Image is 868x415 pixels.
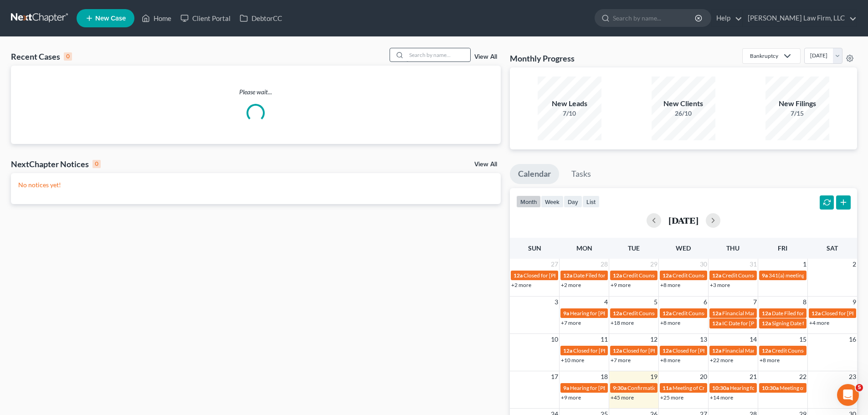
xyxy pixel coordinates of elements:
[712,347,721,354] span: 12a
[676,244,691,252] span: Wed
[802,259,807,270] span: 1
[749,334,758,345] span: 14
[852,297,857,307] span: 9
[563,310,569,317] span: 9a
[769,272,857,279] span: 341(a) meeting for [PERSON_NAME]
[511,282,531,288] a: +2 more
[663,384,672,391] span: 11a
[514,272,523,279] span: 12a
[726,244,740,252] span: Thu
[649,371,658,382] span: 19
[582,195,600,208] button: list
[712,320,721,327] span: 12a
[623,347,691,354] span: Closed for [PERSON_NAME]
[809,319,829,326] a: +4 more
[613,272,622,279] span: 12a
[92,160,101,168] div: 0
[749,371,758,382] span: 21
[663,347,672,354] span: 12a
[710,357,733,364] a: +22 more
[613,10,696,26] input: Search by name...
[235,10,287,26] a: DebtorCC
[663,310,672,317] span: 12a
[649,259,658,270] span: 29
[660,319,680,326] a: +8 more
[722,347,828,354] span: Financial Management for [PERSON_NAME]
[528,244,541,252] span: Sun
[611,319,634,326] a: +18 more
[699,334,708,345] span: 13
[710,394,733,401] a: +14 more
[660,394,683,401] a: +25 more
[772,320,853,327] span: Signing Date for [PERSON_NAME]
[762,347,771,354] span: 12a
[538,109,601,118] div: 7/10
[623,272,718,279] span: Credit Counseling for [PERSON_NAME]
[561,282,581,288] a: +2 more
[652,109,715,118] div: 26/10
[573,347,642,354] span: Closed for [PERSON_NAME]
[712,384,729,391] span: 10:30a
[406,48,470,61] input: Search by name...
[11,159,101,169] div: NextChapter Notices
[563,384,569,391] span: 9a
[703,297,708,307] span: 6
[516,195,541,208] button: month
[722,320,792,327] span: IC Date for [PERSON_NAME]
[550,371,559,382] span: 17
[772,310,848,317] span: Date Filed for [PERSON_NAME]
[760,357,780,364] a: +8 more
[673,384,774,391] span: Meeting of Creditors for [PERSON_NAME]
[798,371,807,382] span: 22
[762,320,771,327] span: 12a
[611,357,631,364] a: +7 more
[752,297,758,307] span: 7
[64,52,72,61] div: 0
[627,384,731,391] span: Confirmation hearing for [PERSON_NAME]
[11,87,501,97] p: Please wait...
[137,10,176,26] a: Home
[613,384,627,391] span: 9:30a
[712,10,742,26] a: Help
[628,244,640,252] span: Tue
[699,371,708,382] span: 20
[474,161,497,168] a: View All
[837,384,859,406] iframe: Intercom live chat
[772,347,867,354] span: Credit Counseling for [PERSON_NAME]
[554,297,559,307] span: 3
[561,319,581,326] a: +7 more
[673,310,767,317] span: Credit Counseling for [PERSON_NAME]
[802,297,807,307] span: 8
[561,394,581,401] a: +9 more
[653,297,658,307] span: 5
[563,272,572,279] span: 12a
[730,384,808,391] span: Hearing for Priority Logistics Inc.
[563,347,572,354] span: 12a
[538,98,601,109] div: New Leads
[762,272,768,279] span: 9a
[603,297,609,307] span: 4
[663,272,672,279] span: 12a
[722,272,817,279] span: Credit Counseling for [PERSON_NAME]
[570,310,641,317] span: Hearing for [PERSON_NAME]
[848,371,857,382] span: 23
[564,195,582,208] button: day
[699,259,708,270] span: 30
[541,195,564,208] button: week
[749,259,758,270] span: 31
[474,54,497,60] a: View All
[18,180,493,190] p: No notices yet!
[762,310,771,317] span: 12a
[600,259,609,270] span: 28
[600,334,609,345] span: 11
[848,334,857,345] span: 16
[673,272,767,279] span: Credit Counseling for [PERSON_NAME]
[722,310,828,317] span: Financial Management for [PERSON_NAME]
[765,98,829,109] div: New Filings
[510,53,575,64] h3: Monthly Progress
[570,384,641,391] span: Hearing for [PERSON_NAME]
[611,282,631,288] a: +9 more
[524,272,640,279] span: Closed for [PERSON_NAME] & [PERSON_NAME]
[765,109,829,118] div: 7/15
[750,52,778,60] div: Bankruptcy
